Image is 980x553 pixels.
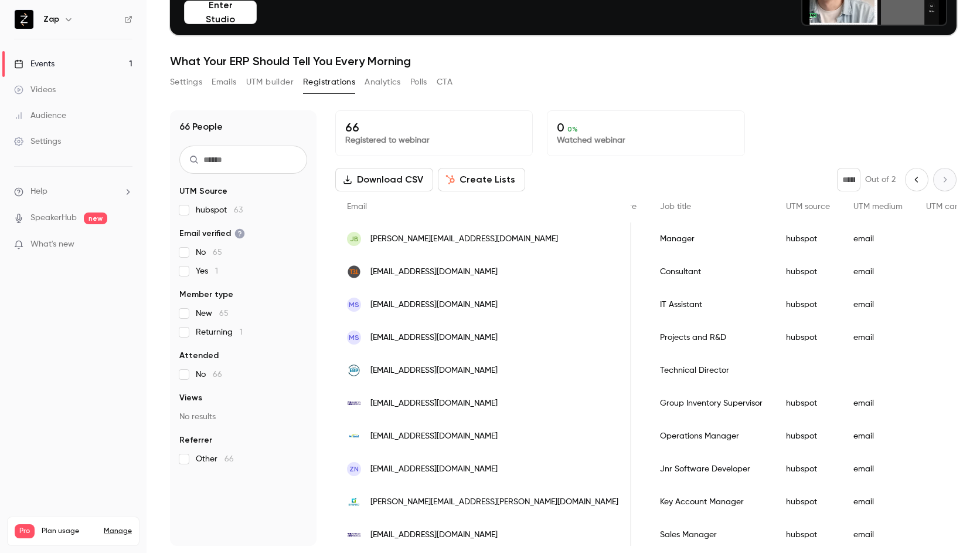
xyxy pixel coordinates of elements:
[842,518,914,551] div: email
[196,369,222,380] span: No
[14,58,55,70] div: Events
[43,14,59,25] h6: Zap
[14,84,56,96] div: Videos
[14,110,66,122] div: Audience
[365,73,401,92] button: Analytics
[179,186,307,465] section: facet-groups
[774,222,842,255] div: hubspot
[212,73,236,92] button: Emails
[842,453,914,485] div: email
[842,255,914,288] div: email
[370,397,498,410] span: [EMAIL_ADDRESS][DOMAIN_NAME]
[303,73,355,92] button: Registrations
[774,255,842,288] div: hubspot
[774,518,842,551] div: hubspot
[213,248,222,257] span: 65
[240,328,243,336] span: 1
[842,485,914,518] div: email
[30,238,74,251] span: What's new
[648,453,774,485] div: Jnr Software Developer
[30,212,77,224] a: SpeakerHub
[648,288,774,321] div: IT Assistant
[786,203,830,211] span: UTM source
[438,168,525,191] button: Create Lists
[179,228,245,240] span: Email verified
[347,363,361,377] img: liquiderp.co.za
[179,392,202,404] span: Views
[410,73,427,92] button: Polls
[15,10,33,29] img: Zap
[648,518,774,551] div: Sales Manager
[196,265,218,277] span: Yes
[774,420,842,453] div: hubspot
[842,288,914,321] div: email
[196,204,243,216] span: hubspot
[196,308,229,319] span: New
[347,495,361,509] img: syspro.com
[370,266,498,278] span: [EMAIL_ADDRESS][DOMAIN_NAME]
[648,387,774,420] div: Group Inventory Supervisor
[774,485,842,518] div: hubspot
[648,485,774,518] div: Key Account Manager
[179,350,219,362] span: Attended
[370,233,558,245] span: [PERSON_NAME][EMAIL_ADDRESS][DOMAIN_NAME]
[345,134,523,146] p: Registered to webinar
[196,247,222,258] span: No
[370,529,498,541] span: [EMAIL_ADDRESS][DOMAIN_NAME]
[660,203,691,211] span: Job title
[179,120,223,134] h1: 66 People
[370,430,498,443] span: [EMAIL_ADDRESS][DOMAIN_NAME]
[370,365,498,377] span: [EMAIL_ADDRESS][DOMAIN_NAME]
[774,321,842,354] div: hubspot
[648,222,774,255] div: Manager
[347,396,361,410] img: marcusmed.co.za
[370,299,498,311] span: [EMAIL_ADDRESS][DOMAIN_NAME]
[370,463,498,476] span: [EMAIL_ADDRESS][DOMAIN_NAME]
[347,265,361,279] img: t3t.co.za
[350,234,359,244] span: JB
[567,125,578,133] span: 0 %
[905,168,928,191] button: Previous page
[370,496,618,508] span: [PERSON_NAME][EMAIL_ADDRESS][PERSON_NAME][DOMAIN_NAME]
[196,326,243,338] span: Returning
[15,524,35,538] span: Pro
[648,321,774,354] div: Projects and R&D
[219,309,229,318] span: 65
[774,453,842,485] div: hubspot
[179,434,212,446] span: Referrer
[349,299,359,310] span: MS
[335,168,433,191] button: Download CSV
[30,186,47,198] span: Help
[42,527,97,536] span: Plan usage
[842,222,914,255] div: email
[437,73,452,92] button: CTA
[170,54,957,68] h1: What Your ERP Should Tell You Every Morning
[14,136,61,147] div: Settings
[14,186,132,198] li: help-dropdown-opener
[648,354,774,387] div: Technical Director
[213,370,222,379] span: 66
[557,120,734,134] p: 0
[774,288,842,321] div: hubspot
[347,528,361,542] img: marcusmed.co.za
[224,455,234,463] span: 66
[118,240,132,250] iframe: Noticeable Trigger
[370,332,498,344] span: [EMAIL_ADDRESS][DOMAIN_NAME]
[170,73,202,92] button: Settings
[246,73,294,92] button: UTM builder
[196,453,234,465] span: Other
[345,120,523,134] p: 66
[648,255,774,288] div: Consultant
[853,203,903,211] span: UTM medium
[349,332,359,343] span: MS
[184,1,257,24] button: Enter Studio
[842,420,914,453] div: email
[347,203,367,211] span: Email
[349,464,359,474] span: ZN
[865,174,896,186] p: Out of 2
[648,420,774,453] div: Operations Manager
[234,206,243,214] span: 63
[347,429,361,443] img: in2food.co.za
[774,387,842,420] div: hubspot
[179,289,233,301] span: Member type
